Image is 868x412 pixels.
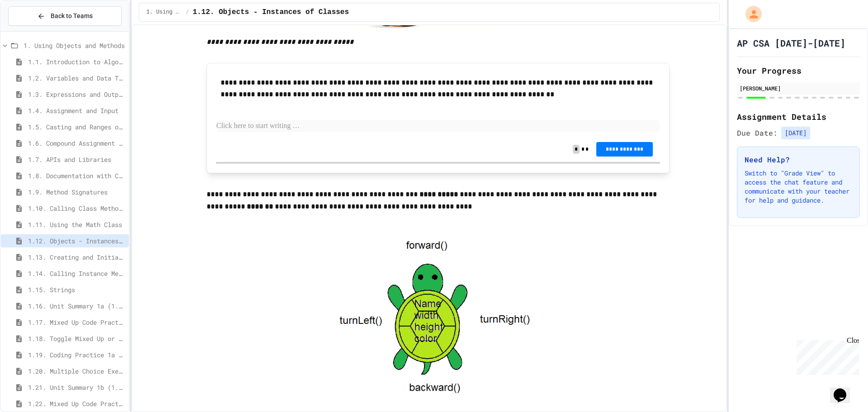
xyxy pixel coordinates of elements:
span: 1.5. Casting and Ranges of Values [28,122,125,132]
span: 1.1. Introduction to Algorithms, Programming, and Compilers [28,57,125,66]
span: 1. Using Objects and Methods [146,9,182,16]
h3: Need Help? [745,154,852,165]
p: Switch to "Grade View" to access the chat feature and communicate with your teacher for help and ... [745,169,852,205]
button: Back to Teams [8,6,122,26]
span: 1.2. Variables and Data Types [28,73,125,83]
span: Due Date: [737,128,778,138]
span: [DATE] [781,127,810,139]
span: 1.16. Unit Summary 1a (1.1-1.6) [28,301,125,311]
span: 1.12. Objects - Instances of Classes [193,7,349,18]
span: / [186,9,189,16]
span: Back to Teams [51,11,93,21]
h1: AP CSA [DATE]-[DATE] [737,37,845,49]
h2: Assignment Details [737,110,860,123]
div: Chat with us now!Close [4,4,62,57]
span: 1.22. Mixed Up Code Practice 1b (1.7-1.15) [28,399,125,408]
div: [PERSON_NAME] [740,84,857,92]
span: 1.14. Calling Instance Methods [28,269,125,278]
span: 1.11. Using the Math Class [28,220,125,229]
span: 1.12. Objects - Instances of Classes [28,236,125,246]
span: 1.21. Unit Summary 1b (1.7-1.15) [28,383,125,392]
span: 1.10. Calling Class Methods [28,204,125,213]
span: 1.20. Multiple Choice Exercises for Unit 1a (1.1-1.6) [28,366,125,376]
span: 1.15. Strings [28,285,125,294]
h2: Your Progress [737,64,860,77]
iframe: chat widget [830,376,859,403]
span: 1.8. Documentation with Comments and Preconditions [28,171,125,180]
span: 1.6. Compound Assignment Operators [28,138,125,148]
span: 1. Using Objects and Methods [24,41,125,50]
span: 1.13. Creating and Initializing Objects: Constructors [28,252,125,262]
span: 1.19. Coding Practice 1a (1.1-1.6) [28,350,125,360]
span: 1.9. Method Signatures [28,187,125,197]
iframe: chat widget [793,336,859,375]
span: 1.17. Mixed Up Code Practice 1.1-1.6 [28,317,125,327]
span: 1.7. APIs and Libraries [28,155,125,164]
span: 1.3. Expressions and Output [New] [28,90,125,99]
span: 1.4. Assignment and Input [28,106,125,115]
span: 1.18. Toggle Mixed Up or Write Code Practice 1.1-1.6 [28,334,125,343]
div: My Account [736,4,764,24]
